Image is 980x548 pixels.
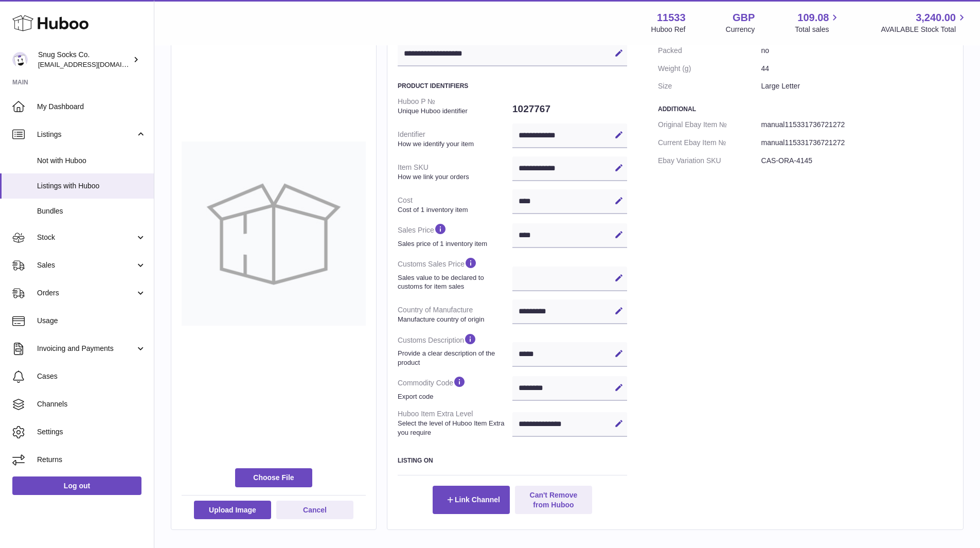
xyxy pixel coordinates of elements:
[797,11,829,25] span: 109.08
[398,392,510,401] strong: Export code
[37,427,146,437] span: Settings
[398,158,512,185] dt: Item SKU
[37,344,135,353] span: Invoicing and Payments
[761,42,953,60] dd: no
[398,139,510,149] strong: How we identify your item
[398,93,512,119] dt: Huboo P №
[235,468,312,487] span: Choose File
[398,252,512,295] dt: Customs Sales Price
[658,60,761,78] dt: Weight (g)
[398,419,510,437] strong: Select the level of Huboo Item Extra you require
[38,50,131,69] div: Snug Socks Co.
[433,486,510,514] button: Link Channel
[398,328,512,371] dt: Customs Description
[761,60,953,78] dd: 44
[398,126,512,152] dt: Identifier
[795,25,841,34] span: Total sales
[658,116,761,134] dt: Original Ebay Item №
[761,134,953,152] dd: manual115331736721272
[398,107,510,116] strong: Unique Huboo identifier
[398,405,512,441] dt: Huboo Item Extra Level
[37,288,135,298] span: Orders
[398,191,512,218] dt: Cost
[761,116,953,134] dd: manual115331736721272
[398,349,510,367] strong: Provide a clear description of the product
[916,11,956,25] span: 3,240.00
[726,25,755,34] div: Currency
[658,152,761,170] dt: Ebay Variation SKU
[398,172,510,182] strong: How we link your orders
[761,152,953,170] dd: CAS-ORA-4145
[37,233,135,242] span: Stock
[182,142,366,326] img: no-photo-large.jpg
[37,206,146,216] span: Bundles
[658,134,761,152] dt: Current Ebay Item №
[398,315,510,324] strong: Manufacture country of origin
[12,52,28,67] img: info@snugsocks.co.uk
[276,501,353,519] button: Cancel
[658,77,761,95] dt: Size
[398,82,627,90] h3: Product Identifiers
[658,42,761,60] dt: Packed
[651,25,686,34] div: Huboo Ref
[12,476,141,495] a: Log out
[733,11,755,25] strong: GBP
[658,105,953,113] h3: Additional
[881,25,968,34] span: AVAILABLE Stock Total
[37,130,135,139] span: Listings
[37,316,146,326] span: Usage
[398,456,627,465] h3: Listing On
[37,399,146,409] span: Channels
[37,372,146,381] span: Cases
[398,218,512,252] dt: Sales Price
[398,273,510,291] strong: Sales value to be declared to customs for item sales
[398,239,510,249] strong: Sales price of 1 inventory item
[37,260,135,270] span: Sales
[38,60,151,68] span: [EMAIL_ADDRESS][DOMAIN_NAME]
[515,486,592,514] button: Can't Remove from Huboo
[37,156,146,166] span: Not with Huboo
[398,205,510,215] strong: Cost of 1 inventory item
[194,501,271,519] button: Upload Image
[881,11,968,34] a: 3,240.00 AVAILABLE Stock Total
[795,11,841,34] a: 109.08 Total sales
[512,98,627,120] dd: 1027767
[37,455,146,465] span: Returns
[37,181,146,191] span: Listings with Huboo
[398,371,512,405] dt: Commodity Code
[761,77,953,95] dd: Large Letter
[657,11,686,25] strong: 11533
[37,102,146,112] span: My Dashboard
[398,301,512,328] dt: Country of Manufacture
